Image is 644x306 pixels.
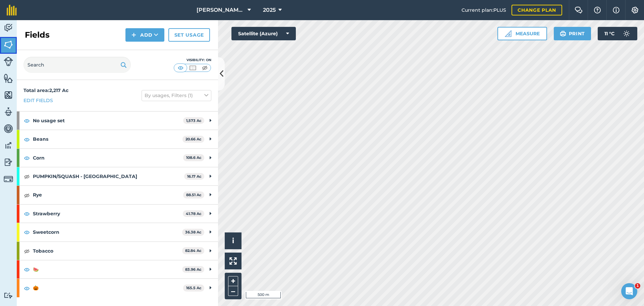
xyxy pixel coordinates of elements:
strong: 1,573 Ac [186,118,202,123]
img: svg+xml;base64,PHN2ZyB4bWxucz0iaHR0cDovL3d3dy53My5vcmcvMjAwMC9zdmciIHdpZHRoPSI1MCIgaGVpZ2h0PSI0MC... [201,64,209,71]
button: Print [554,27,591,40]
img: fieldmargin Logo [7,5,17,15]
strong: Sweetcorn [33,223,182,241]
img: svg+xml;base64,PD94bWwgdmVyc2lvbj0iMS4wIiBlbmNvZGluZz0idXRmLTgiPz4KPCEtLSBHZW5lcmF0b3I6IEFkb2JlIE... [4,140,13,150]
button: – [228,286,238,296]
img: svg+xml;base64,PHN2ZyB4bWxucz0iaHR0cDovL3d3dy53My5vcmcvMjAwMC9zdmciIHdpZHRoPSI1MCIgaGVpZ2h0PSI0MC... [176,64,185,71]
button: Add [125,28,164,42]
div: No usage set1,573 Ac [17,112,218,130]
img: svg+xml;base64,PHN2ZyB4bWxucz0iaHR0cDovL3d3dy53My5vcmcvMjAwMC9zdmciIHdpZHRoPSIxNCIgaGVpZ2h0PSIyNC... [131,31,136,39]
div: Visibility: On [174,57,211,63]
img: svg+xml;base64,PD94bWwgdmVyc2lvbj0iMS4wIiBlbmNvZGluZz0idXRmLTgiPz4KPCEtLSBHZW5lcmF0b3I6IEFkb2JlIE... [4,292,13,299]
strong: 20.66 Ac [185,137,202,141]
img: A cog icon [631,7,639,13]
img: svg+xml;base64,PHN2ZyB4bWxucz0iaHR0cDovL3d3dy53My5vcmcvMjAwMC9zdmciIHdpZHRoPSIxOSIgaGVpZ2h0PSIyNC... [560,30,566,38]
strong: Total area : 2,217 Ac [23,87,68,93]
a: Set usage [168,28,210,42]
button: Satellite (Azure) [231,27,296,40]
span: i [232,236,234,245]
img: svg+xml;base64,PHN2ZyB4bWxucz0iaHR0cDovL3d3dy53My5vcmcvMjAwMC9zdmciIHdpZHRoPSIxOCIgaGVpZ2h0PSIyNC... [24,265,30,273]
button: i [225,232,241,249]
img: svg+xml;base64,PHN2ZyB4bWxucz0iaHR0cDovL3d3dy53My5vcmcvMjAwMC9zdmciIHdpZHRoPSIxOCIgaGVpZ2h0PSIyNC... [24,172,30,180]
img: Two speech bubbles overlapping with the left bubble in the forefront [575,7,583,13]
strong: 88.51 Ac [186,192,202,197]
button: Measure [497,27,547,40]
strong: Strawberry [33,205,183,223]
div: Sweetcorn36.38 Ac [17,223,218,241]
strong: Corn [33,149,183,167]
img: svg+xml;base64,PHN2ZyB4bWxucz0iaHR0cDovL3d3dy53My5vcmcvMjAwMC9zdmciIHdpZHRoPSIxNyIgaGVpZ2h0PSIxNy... [613,6,620,14]
img: svg+xml;base64,PD94bWwgdmVyc2lvbj0iMS4wIiBlbmNvZGluZz0idXRmLTgiPz4KPCEtLSBHZW5lcmF0b3I6IEFkb2JlIE... [4,124,13,134]
strong: Beans [33,130,182,148]
img: A question mark icon [593,7,601,13]
img: svg+xml;base64,PHN2ZyB4bWxucz0iaHR0cDovL3d3dy53My5vcmcvMjAwMC9zdmciIHdpZHRoPSI1MCIgaGVpZ2h0PSI0MC... [189,64,197,71]
strong: No usage set [33,112,183,130]
img: svg+xml;base64,PD94bWwgdmVyc2lvbj0iMS4wIiBlbmNvZGluZz0idXRmLTgiPz4KPCEtLSBHZW5lcmF0b3I6IEFkb2JlIE... [4,107,13,117]
a: Change plan [512,5,562,15]
button: 11 °C [598,27,637,40]
strong: 108.6 Ac [186,155,202,160]
img: svg+xml;base64,PD94bWwgdmVyc2lvbj0iMS4wIiBlbmNvZGluZz0idXRmLTgiPz4KPCEtLSBHZW5lcmF0b3I6IEFkb2JlIE... [4,23,13,33]
img: svg+xml;base64,PHN2ZyB4bWxucz0iaHR0cDovL3d3dy53My5vcmcvMjAwMC9zdmciIHdpZHRoPSIxOSIgaGVpZ2h0PSIyNC... [120,61,127,69]
strong: 41.78 Ac [186,211,202,216]
strong: 🍉 [33,260,182,278]
strong: 82.84 Ac [185,248,202,253]
div: Tobacco82.84 Ac [17,242,218,260]
img: svg+xml;base64,PHN2ZyB4bWxucz0iaHR0cDovL3d3dy53My5vcmcvMjAwMC9zdmciIHdpZHRoPSIxOCIgaGVpZ2h0PSIyNC... [24,284,30,292]
strong: 🎃 [33,279,183,297]
div: Beans20.66 Ac [17,130,218,148]
div: Corn108.6 Ac [17,149,218,167]
iframe: Intercom live chat [621,283,637,299]
img: svg+xml;base64,PD94bWwgdmVyc2lvbj0iMS4wIiBlbmNvZGluZz0idXRmLTgiPz4KPCEtLSBHZW5lcmF0b3I6IEFkb2JlIE... [620,27,633,40]
img: svg+xml;base64,PHN2ZyB4bWxucz0iaHR0cDovL3d3dy53My5vcmcvMjAwMC9zdmciIHdpZHRoPSIxOCIgaGVpZ2h0PSIyNC... [24,247,30,255]
img: svg+xml;base64,PHN2ZyB4bWxucz0iaHR0cDovL3d3dy53My5vcmcvMjAwMC9zdmciIHdpZHRoPSIxOCIgaGVpZ2h0PSIyNC... [24,228,30,236]
img: Ruler icon [505,30,512,37]
button: + [228,276,238,286]
img: svg+xml;base64,PHN2ZyB4bWxucz0iaHR0cDovL3d3dy53My5vcmcvMjAwMC9zdmciIHdpZHRoPSI1NiIgaGVpZ2h0PSI2MC... [4,90,13,100]
img: svg+xml;base64,PHN2ZyB4bWxucz0iaHR0cDovL3d3dy53My5vcmcvMjAwMC9zdmciIHdpZHRoPSIxOCIgaGVpZ2h0PSIyNC... [24,135,30,143]
img: svg+xml;base64,PHN2ZyB4bWxucz0iaHR0cDovL3d3dy53My5vcmcvMjAwMC9zdmciIHdpZHRoPSI1NiIgaGVpZ2h0PSI2MC... [4,40,13,50]
img: svg+xml;base64,PD94bWwgdmVyc2lvbj0iMS4wIiBlbmNvZGluZz0idXRmLTgiPz4KPCEtLSBHZW5lcmF0b3I6IEFkb2JlIE... [4,157,13,167]
div: Rye88.51 Ac [17,186,218,204]
span: 11 ° C [604,27,614,40]
span: 1 [635,283,640,289]
button: By usages, Filters (1) [142,90,211,101]
img: Four arrows, one pointing top left, one top right, one bottom right and the last bottom left [229,257,237,265]
strong: PUMPKIN/SQUASH - [GEOGRAPHIC_DATA] [33,167,184,185]
img: svg+xml;base64,PHN2ZyB4bWxucz0iaHR0cDovL3d3dy53My5vcmcvMjAwMC9zdmciIHdpZHRoPSIxOCIgaGVpZ2h0PSIyNC... [24,210,30,218]
strong: 16.17 Ac [187,174,202,179]
span: Current plan : PLUS [462,6,506,14]
div: PUMPKIN/SQUASH - [GEOGRAPHIC_DATA]16.17 Ac [17,167,218,185]
strong: 36.38 Ac [185,230,202,234]
a: Edit fields [23,97,53,104]
div: 🍉83.96 Ac [17,260,218,278]
img: svg+xml;base64,PHN2ZyB4bWxucz0iaHR0cDovL3d3dy53My5vcmcvMjAwMC9zdmciIHdpZHRoPSIxOCIgaGVpZ2h0PSIyNC... [24,191,30,199]
span: 2025 [263,6,276,14]
div: 🎃165.5 Ac [17,279,218,297]
span: [PERSON_NAME] Family Farms [197,6,245,14]
img: svg+xml;base64,PD94bWwgdmVyc2lvbj0iMS4wIiBlbmNvZGluZz0idXRmLTgiPz4KPCEtLSBHZW5lcmF0b3I6IEFkb2JlIE... [4,174,13,184]
strong: 83.96 Ac [185,267,202,272]
img: svg+xml;base64,PHN2ZyB4bWxucz0iaHR0cDovL3d3dy53My5vcmcvMjAwMC9zdmciIHdpZHRoPSIxOCIgaGVpZ2h0PSIyNC... [24,117,30,125]
div: Strawberry41.78 Ac [17,205,218,223]
img: svg+xml;base64,PD94bWwgdmVyc2lvbj0iMS4wIiBlbmNvZGluZz0idXRmLTgiPz4KPCEtLSBHZW5lcmF0b3I6IEFkb2JlIE... [4,57,13,66]
img: svg+xml;base64,PHN2ZyB4bWxucz0iaHR0cDovL3d3dy53My5vcmcvMjAwMC9zdmciIHdpZHRoPSI1NiIgaGVpZ2h0PSI2MC... [4,73,13,83]
img: svg+xml;base64,PHN2ZyB4bWxucz0iaHR0cDovL3d3dy53My5vcmcvMjAwMC9zdmciIHdpZHRoPSIxOCIgaGVpZ2h0PSIyNC... [24,154,30,162]
strong: Rye [33,186,183,204]
input: Search [23,57,131,73]
strong: 165.5 Ac [186,286,202,290]
strong: Tobacco [33,242,182,260]
h2: Fields [25,30,50,40]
